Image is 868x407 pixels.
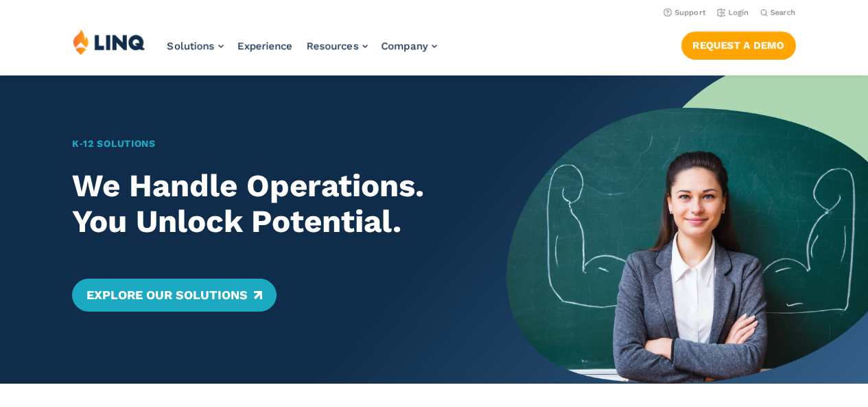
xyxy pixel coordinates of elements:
a: Experience [237,40,293,52]
a: Solutions [167,40,224,52]
a: Company [382,40,437,52]
nav: Primary Navigation [167,29,437,74]
img: LINQ | K‑12 Software [73,29,145,55]
h1: K‑12 Solutions [72,137,471,151]
a: Support [664,8,706,17]
a: Login [717,8,749,17]
a: Request a Demo [681,32,796,59]
img: Home Banner [506,75,868,384]
a: Explore Our Solutions [72,279,276,312]
nav: Button Navigation [681,29,796,59]
h2: We Handle Operations. You Unlock Potential. [72,168,471,240]
span: Company [382,40,428,52]
button: Open Search Bar [760,8,796,18]
a: Resources [307,40,368,52]
span: Solutions [167,40,215,52]
span: Search [771,8,796,17]
span: Resources [307,40,359,52]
